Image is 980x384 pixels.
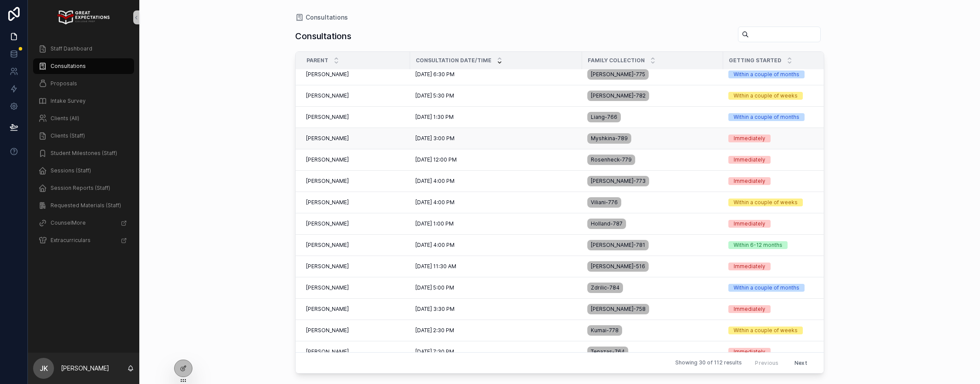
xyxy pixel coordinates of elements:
[306,156,349,163] span: [PERSON_NAME]
[591,92,646,99] span: [PERSON_NAME]-782
[306,327,405,334] a: [PERSON_NAME]
[51,237,91,244] span: Extracurriculars
[734,92,798,100] div: Within a couple of weeks
[415,263,456,270] span: [DATE] 11:30 AM
[415,242,455,249] span: [DATE] 4:00 PM
[728,348,832,356] a: Immediately
[587,89,718,103] a: [PERSON_NAME]-782
[415,199,577,206] a: [DATE] 4:00 PM
[306,263,349,270] span: [PERSON_NAME]
[591,135,628,142] span: Myshkina-789
[591,71,645,78] span: [PERSON_NAME]-775
[728,71,832,78] a: Within a couple of months
[728,327,832,334] a: Within a couple of weeks
[306,178,405,185] a: [PERSON_NAME]
[734,305,765,313] div: Immediately
[587,195,718,209] a: Viliani-776
[587,110,718,124] a: Liang-766
[306,306,405,313] a: [PERSON_NAME]
[729,57,781,64] span: Getting Started
[51,150,117,157] span: Student Milestones (Staff)
[306,348,349,355] span: [PERSON_NAME]
[588,57,645,64] span: Family collection
[728,284,832,292] a: Within a couple of months
[728,177,832,185] a: Immediately
[306,178,349,185] span: [PERSON_NAME]
[33,41,134,57] a: Staff Dashboard
[415,284,454,291] span: [DATE] 5:00 PM
[587,345,718,359] a: Tenazas-764
[587,131,718,145] a: Myshkina-789
[51,202,121,209] span: Requested Materials (Staff)
[33,93,134,109] a: Intake Survey
[587,238,718,252] a: [PERSON_NAME]-781
[415,220,577,227] a: [DATE] 1:00 PM
[734,241,782,249] div: Within 6-12 months
[734,263,765,270] div: Immediately
[591,327,619,334] span: Kumai-778
[306,220,405,227] a: [PERSON_NAME]
[415,114,454,121] span: [DATE] 1:30 PM
[734,199,798,206] div: Within a couple of weeks
[587,323,718,337] a: Kumai-778
[306,284,349,291] span: [PERSON_NAME]
[51,63,86,70] span: Consultations
[591,156,632,163] span: Rosenheck-779
[415,263,577,270] a: [DATE] 11:30 AM
[587,217,718,231] a: Holland-787
[415,178,455,185] span: [DATE] 4:00 PM
[51,185,110,192] span: Session Reports (Staff)
[587,174,718,188] a: [PERSON_NAME]-773
[306,135,349,142] span: [PERSON_NAME]
[734,113,799,121] div: Within a couple of months
[415,284,577,291] a: [DATE] 5:00 PM
[51,80,77,87] span: Proposals
[734,71,799,78] div: Within a couple of months
[57,10,109,24] img: App logo
[415,327,577,334] a: [DATE] 2:30 PM
[295,30,351,42] h1: Consultations
[295,13,348,22] a: Consultations
[306,327,349,334] span: [PERSON_NAME]
[33,76,134,91] a: Proposals
[61,364,109,373] p: [PERSON_NAME]
[591,306,646,313] span: [PERSON_NAME]-758
[728,156,832,164] a: Immediately
[728,305,832,313] a: Immediately
[306,156,405,163] a: [PERSON_NAME]
[306,71,405,78] a: [PERSON_NAME]
[28,35,139,259] div: scrollable content
[415,135,577,142] a: [DATE] 3:00 PM
[33,145,134,161] a: Student Milestones (Staff)
[734,177,765,185] div: Immediately
[306,135,405,142] a: [PERSON_NAME]
[306,284,405,291] a: [PERSON_NAME]
[306,13,348,22] span: Consultations
[728,241,832,249] a: Within 6-12 months
[415,348,577,355] a: [DATE] 7:30 PM
[33,128,134,144] a: Clients (Staff)
[33,232,134,248] a: Extracurriculars
[734,156,765,164] div: Immediately
[415,71,455,78] span: [DATE] 6:30 PM
[587,153,718,167] a: Rosenheck-779
[306,114,349,121] span: [PERSON_NAME]
[416,57,492,64] span: Consultation Date/Time
[734,220,765,228] div: Immediately
[587,302,718,316] a: [PERSON_NAME]-758
[415,348,454,355] span: [DATE] 7:30 PM
[587,281,718,295] a: Zdrilic-784
[306,220,349,227] span: [PERSON_NAME]
[51,167,91,174] span: Sessions (Staff)
[51,219,86,226] span: CounselMore
[306,306,349,313] span: [PERSON_NAME]
[306,348,405,355] a: [PERSON_NAME]
[415,306,455,313] span: [DATE] 3:30 PM
[33,198,134,213] a: Requested Materials (Staff)
[51,45,92,52] span: Staff Dashboard
[587,67,718,81] a: [PERSON_NAME]-775
[734,135,765,142] div: Immediately
[591,220,623,227] span: Holland-787
[415,135,455,142] span: [DATE] 3:00 PM
[415,114,577,121] a: [DATE] 1:30 PM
